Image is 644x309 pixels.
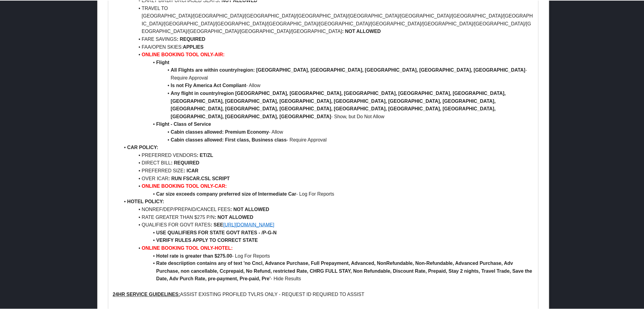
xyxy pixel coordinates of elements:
[156,260,534,281] strong: Rate descriiption contains any of text 'no Cncl, Advance Purchase, Full Prepayment, Advanced, Non...
[211,222,223,227] strong: : SEE
[184,168,198,173] strong: : ICAR
[120,166,534,174] li: PREFERRED SIZE
[142,51,225,57] strong: ONLINE BOOKING TOOL ONLY-AIR:
[342,28,381,33] strong: : NOT ALLOWED
[223,222,274,227] a: [URL][DOMAIN_NAME]
[171,82,246,87] strong: Is not Fly America Act Compliant
[156,229,277,235] strong: USE QUALIFIERS FOR STATE GOVT RATES - /P-G-N
[120,128,534,135] li: - Allow
[127,144,158,149] strong: CAR POLICY:
[120,81,534,89] li: - Allow
[120,66,534,81] li: - Require Approval
[120,135,534,143] li: - Require Approval
[120,35,534,43] li: FARE SAVINGS
[120,259,534,282] li: - Hide Results
[197,152,198,157] strong: :
[120,151,534,159] li: PREFERRED VENDORS
[215,214,253,219] strong: : NOT ALLOWED
[156,121,211,126] strong: Flight - Class of Service
[156,59,170,64] strong: Flight
[156,191,296,196] strong: Car size exceeds company preferred size of Intermediate Car
[156,253,232,258] strong: Hotel rate is greater than $275.00
[120,4,534,35] li: TRAVEL TO [GEOGRAPHIC_DATA]/[GEOGRAPHIC_DATA]/[GEOGRAPHIC_DATA]/[GEOGRAPHIC_DATA]/[GEOGRAPHIC_DAT...
[120,213,534,221] li: RATE GREATER THAN $275 P/N
[230,206,269,211] strong: : NOT ALLOWED
[171,129,269,134] strong: Cabin classes allowed: Premium Economy
[120,158,534,166] li: DIRECT BILL
[120,190,534,197] li: - Log For Reports
[168,175,230,181] strong: : RUN FSCAR.CSL SCRIPT
[177,36,205,41] strong: : REQUIRED
[171,90,507,119] strong: Any flight in country/region [GEOGRAPHIC_DATA], [GEOGRAPHIC_DATA], [GEOGRAPHIC_DATA], [GEOGRAPHIC...
[113,291,180,297] u: 24HR SERVICE GUIDELINES:
[200,152,213,157] strong: ET/ZL
[171,137,287,142] strong: Cabin classes allowed: First class, Business class
[120,89,534,120] li: - Show, but Do Not Allow
[120,205,534,213] li: NONREF/DEP/PREPAID/CANCEL FEES
[127,198,164,203] strong: HOTEL POLICY:
[156,237,258,242] strong: VERIFY RULES APPLY TO CORRECT STATE
[142,245,233,250] strong: ONLINE BOOKING TOOL ONLY-HOTEL:
[120,174,534,182] li: OVER ICAR
[171,67,525,72] strong: All Flights are within country/region: [GEOGRAPHIC_DATA], [GEOGRAPHIC_DATA], [GEOGRAPHIC_DATA], [...
[120,252,534,259] li: - Log For Reports
[120,43,534,50] li: FAA/OPEN SKIES:
[183,44,203,49] strong: APPLIES
[171,160,199,165] strong: : REQUIRED
[120,220,534,228] li: QUALIFIES FOR GOVT RATES
[142,183,227,188] strong: ONLINE BOOKING TOOL ONLY-CAR:
[113,290,534,298] p: ASSIST EXISTING PROFILED TVLRS ONLY - REQUEST ID REQUIRED TO ASSIST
